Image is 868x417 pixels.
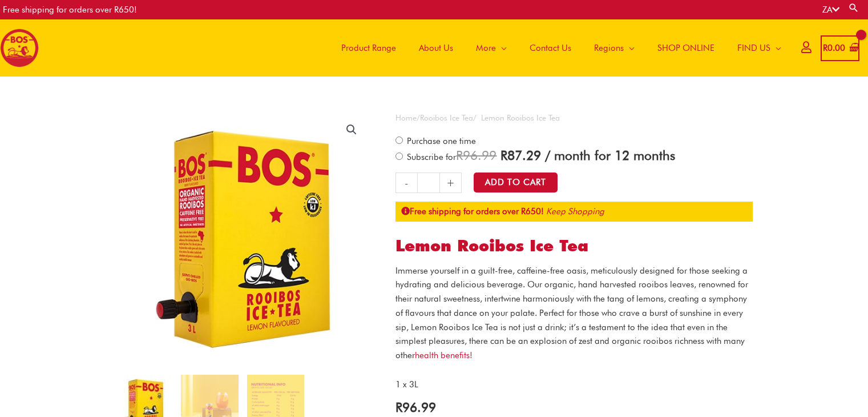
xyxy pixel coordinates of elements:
p: 1 x 3L [395,378,753,392]
span: Purchase one time [405,136,476,146]
a: View Shopping Cart, empty [821,35,859,61]
a: Home [395,113,417,122]
span: SHOP ONLINE [657,31,714,65]
span: Contact Us [530,31,571,65]
a: Rooibos Ice Tea [420,113,473,122]
a: Search button [848,2,859,13]
p: Immerse yourself in a guilt-free, caffeine-free oasis, meticulously designed for those seeking a ... [395,264,753,363]
a: Keep Shopping [546,206,604,216]
bdi: 0.00 [823,43,845,53]
h1: Lemon Rooibos Ice Tea [395,236,753,256]
span: Regions [594,31,624,65]
span: About Us [419,31,453,65]
a: ZA [822,5,839,15]
a: SHOP ONLINE [646,19,726,77]
nav: Breadcrumb [395,111,753,125]
a: Contact Us [518,19,583,77]
bdi: 96.99 [395,399,436,415]
a: Regions [583,19,646,77]
input: Product quantity [417,173,439,193]
nav: Site Navigation [321,19,793,77]
span: Subscribe for [405,152,675,162]
a: - [395,173,417,193]
input: Subscribe for / month for 12 months [395,153,403,160]
span: R [500,147,507,163]
span: 87.29 [500,147,541,163]
span: 96.99 [456,147,496,163]
span: / month for 12 months [545,147,675,163]
span: More [476,31,496,65]
button: Add to Cart [474,173,558,193]
span: Product Range [341,31,396,65]
a: Product Range [330,19,407,77]
input: Purchase one time [395,137,403,144]
a: View full-screen image gallery [341,119,362,140]
a: About Us [407,19,465,77]
a: More [465,19,518,77]
a: health benefits! [415,350,473,360]
span: FIND US [737,31,770,65]
a: + [440,173,462,193]
img: Lemon Rooibos Ice Tea [115,111,370,366]
span: R [456,147,463,163]
strong: Free shipping for orders over R650! [401,206,544,216]
span: R [823,43,827,53]
span: R [395,399,402,415]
